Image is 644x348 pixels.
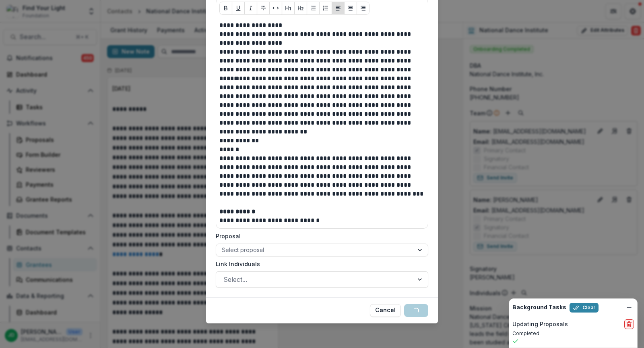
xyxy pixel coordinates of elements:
button: Bullet List [307,2,320,15]
button: Dismiss [624,302,634,312]
label: Proposal [216,232,423,240]
button: Bold [219,2,232,15]
button: Code [269,2,282,15]
h2: Updating Proposals [512,321,568,328]
button: Heading 1 [282,2,295,15]
button: Italicize [244,2,257,15]
button: Cancel [370,304,401,317]
button: Underline [232,2,245,15]
p: Completed [512,330,634,337]
label: Link Individuals [216,260,423,268]
h2: Background Tasks [512,304,566,311]
button: Strike [257,2,270,15]
button: Align Right [357,2,369,15]
button: Align Left [332,2,345,15]
button: delete [624,319,634,329]
button: Ordered List [319,2,332,15]
button: Align Center [344,2,357,15]
button: Heading 2 [294,2,307,15]
button: Clear [570,303,599,313]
